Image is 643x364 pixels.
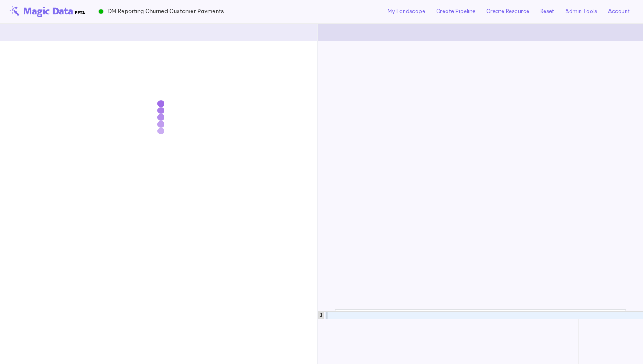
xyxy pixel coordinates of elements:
[318,312,324,319] div: 1
[108,7,224,15] span: DM Reporting Churned Customer Payments
[9,6,85,17] img: beta-logo.png
[608,7,630,15] a: Account
[436,7,475,15] a: Create Pipeline
[540,7,554,15] a: Reset
[565,7,597,15] a: Admin Tools
[388,7,425,15] a: My Landscape
[486,7,529,15] a: Create Resource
